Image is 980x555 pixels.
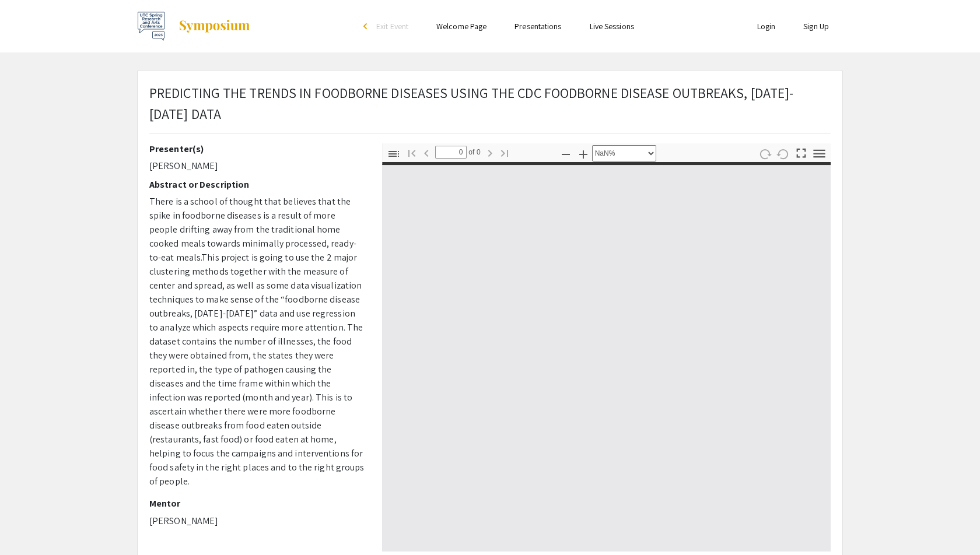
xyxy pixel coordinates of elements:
input: Page [435,146,467,159]
iframe: Chat [930,503,971,546]
button: Previous Page [416,144,436,161]
button: Tools [810,145,829,162]
h2: Presenter(s) [149,143,365,154]
button: Go to First Page [402,144,422,161]
span: PREDICTING THE TRENDS IN FOODBORNE DISEASES USING THE CDC FOODBORNE DISEASE OUTBREAKS, [DATE]-[DA... [149,83,793,123]
button: Zoom Out [556,145,576,162]
a: Sign Up [803,21,829,31]
button: Toggle Sidebar [384,145,404,162]
select: Zoom [592,145,656,161]
a: Live Sessions [590,21,634,31]
button: Switch to Presentation Mode [792,143,811,160]
div: arrow_back_ios [363,23,370,30]
button: Go to Last Page [495,144,514,161]
a: Welcome Page [436,21,487,31]
button: Next Page [480,144,500,161]
a: Login [757,21,776,31]
button: Rotate Counterclockwise [773,145,793,162]
img: UTC Spring Research and Arts Conference 2023 [137,12,166,41]
a: Presentations [514,21,561,31]
button: Zoom In [573,145,593,162]
button: Rotate Clockwise [755,145,775,162]
h2: Abstract or Description [149,179,365,190]
img: Symposium by ForagerOne [178,19,251,33]
h2: Mentor [149,498,365,509]
span: Exit Event [376,21,408,31]
p: [PERSON_NAME] [149,159,365,173]
span: There is a school of thought that believes that the spike in foodborne diseases is a result of mo... [149,195,365,487]
span: of 0 [467,146,481,159]
p: [PERSON_NAME] [149,514,365,528]
a: UTC Spring Research and Arts Conference 2023 [137,12,251,41]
